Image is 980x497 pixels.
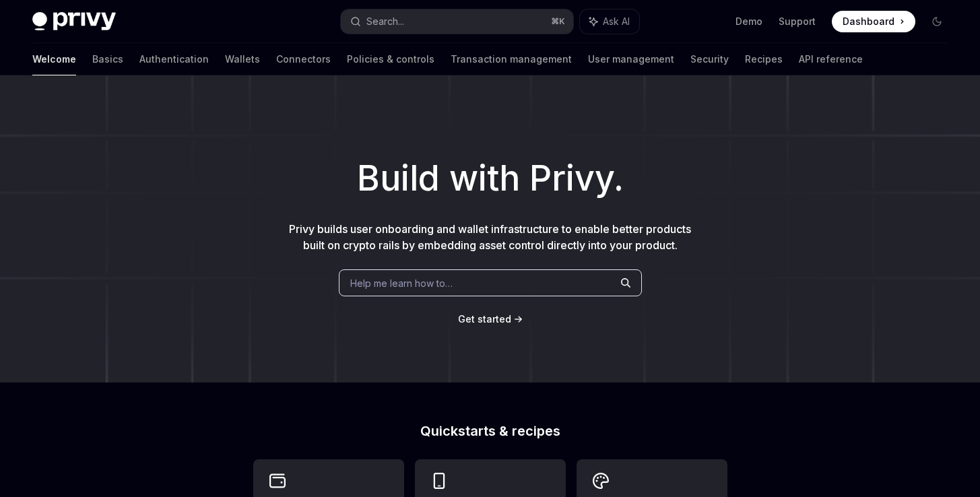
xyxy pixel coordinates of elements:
span: Dashboard [843,15,894,28]
a: User management [588,43,674,75]
a: Authentication [139,43,209,75]
button: Ask AI [580,9,639,34]
a: Demo [736,15,762,28]
span: Help me learn how to… [350,276,453,290]
h1: Build with Privy. [22,152,958,205]
a: API reference [799,43,863,75]
a: Transaction management [451,43,572,75]
span: Get started [458,313,511,325]
a: Wallets [225,43,260,75]
img: dark logo [32,12,116,31]
a: Basics [92,43,123,75]
a: Support [779,15,816,28]
a: Connectors [276,43,331,75]
button: Search...⌘K [341,9,573,34]
a: Welcome [32,43,76,75]
a: Get started [458,312,511,326]
div: Search... [366,13,404,30]
span: Privy builds user onboarding and wallet infrastructure to enable better products built on crypto ... [289,222,691,252]
h2: Quickstarts & recipes [253,424,727,438]
a: Policies & controls [347,43,434,75]
span: ⌘ K [551,16,565,27]
a: Security [690,43,729,75]
a: Dashboard [832,11,915,32]
a: Recipes [745,43,783,75]
span: Ask AI [603,15,630,28]
button: Toggle dark mode [926,11,948,32]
